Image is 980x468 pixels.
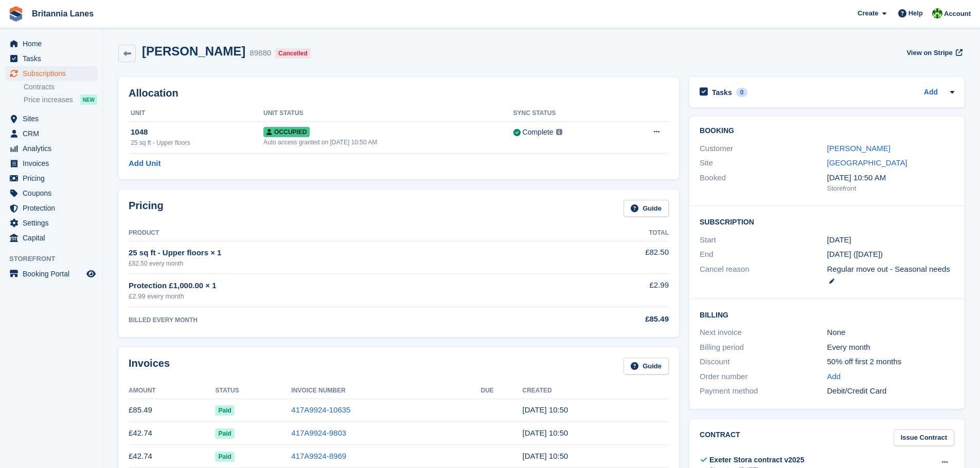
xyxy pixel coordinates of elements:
span: Paid [215,405,234,416]
div: BILLED EVERY MONTH [129,315,559,325]
span: Regular move out - Seasonal needs [827,265,950,273]
div: Every month [827,342,954,353]
div: 25 sq ft - Upper floors [131,138,263,147]
span: Analytics [23,141,84,156]
div: Protection £1,000.00 × 1 [129,280,559,292]
span: Coupons [23,186,84,200]
div: 89880 [250,47,271,59]
a: menu [5,51,97,66]
div: [DATE] 10:50 AM [827,172,954,184]
a: Guide [623,358,669,375]
th: Product [129,225,559,241]
span: Help [908,8,923,18]
span: Subscriptions [23,66,84,81]
div: £2.99 every month [129,291,559,302]
a: menu [5,231,97,245]
th: Amount [129,383,215,399]
a: [GEOGRAPHIC_DATA] [827,158,907,167]
a: menu [5,267,97,281]
a: menu [5,156,97,171]
a: Britannia Lanes [28,5,98,22]
h2: Tasks [712,88,732,97]
span: Create [858,8,878,18]
a: 417A9924-10635 [291,405,350,414]
h2: Subscription [700,216,954,227]
h2: Invoices [129,358,170,375]
h2: Allocation [129,87,669,99]
div: Debit/Credit Card [827,385,954,397]
img: Robert Parr [932,8,942,18]
div: 50% off first 2 months [827,356,954,368]
div: £82.50 every month [129,259,559,268]
a: menu [5,216,97,230]
div: Customer [700,143,827,155]
a: menu [5,36,97,51]
span: View on Stripe [906,48,952,58]
div: £85.49 [559,313,669,325]
div: NEW [80,95,97,105]
span: Paid [215,428,234,439]
td: £2.99 [559,274,669,307]
td: £82.50 [559,241,669,273]
div: 0 [736,88,748,97]
span: Tasks [23,51,84,66]
span: Protection [23,201,84,215]
td: £42.74 [129,445,215,468]
a: Add [827,371,841,383]
div: Booked [700,172,827,194]
div: Site [700,157,827,169]
div: End [700,249,827,260]
div: Start [700,234,827,246]
th: Created [523,383,669,399]
a: Issue Contract [894,429,954,446]
div: 25 sq ft - Upper floors × 1 [129,247,559,259]
span: Pricing [23,171,84,185]
a: menu [5,201,97,215]
h2: [PERSON_NAME] [142,44,245,58]
span: Settings [23,216,84,230]
a: View on Stripe [902,44,965,61]
a: menu [5,141,97,156]
a: menu [5,111,97,126]
h2: Booking [700,127,954,135]
span: Home [23,36,84,51]
h2: Billing [700,309,954,320]
span: [DATE] ([DATE]) [827,250,883,258]
th: Due [480,383,522,399]
a: menu [5,186,97,200]
a: menu [5,66,97,81]
div: Storefront [827,183,954,194]
time: 2025-07-09 09:50:05 UTC [523,428,568,437]
div: Next invoice [700,327,827,339]
th: Unit [129,105,263,122]
a: menu [5,126,97,141]
span: Booking Portal [23,267,84,281]
span: Capital [23,231,84,245]
span: Sites [23,111,84,126]
span: Account [944,9,971,19]
div: Payment method [700,385,827,397]
span: Storefront [9,254,102,264]
div: Order number [700,371,827,383]
img: icon-info-grey-7440780725fd019a000dd9b08b2336e03edf1995a4989e88bcd33f0948082b44.svg [556,129,562,135]
img: stora-icon-8386f47178a22dfd0bd8f6a31ec36ba5ce8667c1dd55bd0f319d3a0aa187defe.svg [8,6,24,22]
h2: Contract [700,429,740,446]
span: Occupied [263,127,310,137]
a: 417A9924-8969 [291,452,346,460]
th: Status [215,383,291,399]
a: Add Unit [129,158,161,170]
a: Contracts [24,82,97,92]
div: Cancelled [275,48,311,59]
time: 2025-08-09 09:50:28 UTC [523,405,568,414]
td: £42.74 [129,422,215,445]
a: Guide [623,200,669,217]
div: Billing period [700,342,827,353]
div: Cancel reason [700,264,827,287]
a: Add [924,87,938,99]
span: Invoices [23,156,84,171]
time: 2025-06-09 09:50:02 UTC [523,452,568,460]
span: Price increases [24,95,73,105]
span: Paid [215,452,234,462]
time: 2025-06-09 00:00:00 UTC [827,234,851,246]
th: Unit Status [263,105,513,122]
